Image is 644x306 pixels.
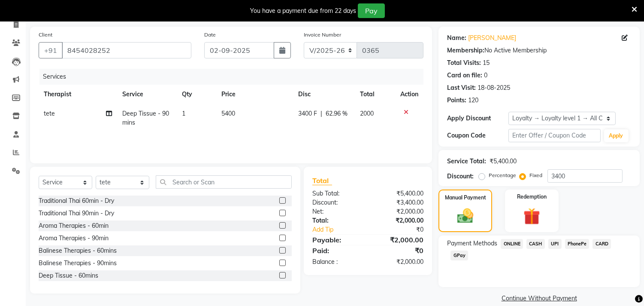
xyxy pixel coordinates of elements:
div: Deep Tissue - 60mins [39,271,98,280]
div: Aroma Therapies - 90min [39,234,109,243]
div: Paid: [306,245,368,256]
div: Total Visits: [447,58,481,67]
div: Discount: [306,198,368,207]
a: Add Tip [306,225,378,234]
span: Deep Tissue - 90mins [122,110,169,126]
span: 62.96 % [326,109,348,118]
div: ₹2,000.00 [368,207,430,216]
span: 2000 [360,110,374,117]
th: Total [355,85,396,104]
div: ₹2,000.00 [368,216,430,225]
span: 3400 F [298,109,317,118]
div: ₹3,400.00 [368,198,430,207]
div: Aroma Therapies - 60min [39,221,109,230]
th: Price [216,85,293,104]
div: 15 [483,58,490,67]
label: Percentage [489,171,516,179]
span: CASH [526,239,545,249]
a: Continue Without Payment [440,294,638,303]
div: Balance : [306,257,368,266]
div: 18-08-2025 [478,83,510,92]
th: Disc [293,85,355,104]
div: ₹0 [378,225,430,234]
div: Sub Total: [306,189,368,198]
img: _cash.svg [452,207,478,225]
span: UPI [548,239,562,249]
label: Fixed [529,171,542,179]
div: Balinese Therapies - 60mins [39,246,117,255]
div: Traditional Thai 60min - Dry [39,196,114,205]
div: Balinese Therapies - 90mins [39,259,117,268]
div: Service Total: [447,157,486,166]
div: Traditional Thai 90min - Dry [39,209,114,218]
div: ₹2,000.00 [368,235,430,245]
div: ₹0 [368,245,430,256]
div: ₹5,400.00 [490,157,517,166]
span: | [320,109,322,118]
div: Membership: [447,46,484,55]
div: ₹2,000.00 [368,257,430,266]
label: Invoice Number [304,31,341,39]
button: Pay [358,3,385,18]
th: Service [117,85,177,104]
div: Total: [306,216,368,225]
button: +91 [39,42,63,58]
img: _gift.svg [518,206,545,227]
span: 5400 [221,110,235,117]
th: Qty [177,85,216,104]
span: CARD [593,239,611,249]
th: Action [395,85,423,104]
input: Enter Offer / Coupon Code [508,129,600,142]
th: Therapist [39,85,117,104]
span: ONLINE [501,239,523,249]
div: Name: [447,34,466,43]
span: GPay [450,251,468,260]
div: Payable: [306,235,368,245]
div: Apply Discount [447,114,508,123]
button: Apply [604,129,629,142]
span: 1 [182,110,185,117]
div: 120 [468,96,478,105]
div: Card on file: [447,71,482,80]
span: Payment Methods [447,239,497,248]
a: [PERSON_NAME] [468,34,516,43]
div: Last Visit: [447,83,476,92]
input: Search or Scan [156,175,292,189]
div: Points: [447,96,466,105]
span: PhonePe [565,239,590,249]
input: Search by Name/Mobile/Email/Code [62,42,191,58]
div: You have a payment due from 22 days [250,6,356,15]
span: Total [312,176,332,185]
span: tete [44,110,55,117]
div: Net: [306,207,368,216]
label: Manual Payment [445,194,486,202]
div: ₹5,400.00 [368,189,430,198]
div: 0 [484,71,487,80]
div: Discount: [447,172,474,181]
label: Date [204,31,216,39]
div: Coupon Code [447,131,508,140]
label: Client [39,31,52,39]
div: No Active Membership [447,46,631,55]
label: Redemption [517,193,547,201]
div: Services [39,69,430,85]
